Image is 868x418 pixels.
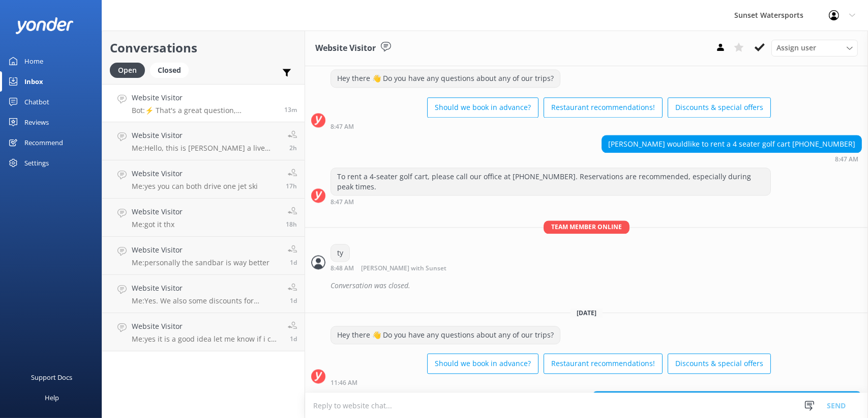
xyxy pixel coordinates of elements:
h2: Conversations [110,38,297,58]
p: Me: personally the sandbar is way better [132,258,270,267]
div: Settings [24,153,49,173]
button: Discounts & special offers [668,97,771,118]
span: Aug 29 2025 07:13am (UTC -05:00) America/Cancun [290,335,297,343]
a: Website VisitorMe:personally the sandbar is way better1d [102,237,305,275]
h4: Website Visitor [132,244,270,256]
button: Restaurant recommendations! [544,97,663,118]
div: Aug 28 2025 07:47am (UTC -05:00) America/Cancun [602,155,862,162]
a: Open [110,64,150,75]
button: Should we book in advance? [427,353,538,374]
h4: Website Visitor [132,283,280,294]
img: yonder-white-logo.png [15,17,74,34]
div: Closed [150,63,189,78]
div: Assign User [771,40,858,56]
div: Aug 30 2025 10:46am (UTC -05:00) America/Cancun [331,379,771,386]
div: 2025-08-28T12:49:22.247 [311,277,862,294]
p: Me: Hello, this is [PERSON_NAME] a live agent with Sunset Watersports the jets skis are in a desi... [132,144,280,153]
span: Aug 29 2025 04:16pm (UTC -05:00) America/Cancun [286,220,297,229]
a: Closed [150,64,194,75]
strong: 8:47 AM [835,156,858,162]
strong: 8:47 AM [331,199,354,205]
a: Website VisitorMe:Yes. We also some discounts for September. When will you be in [GEOGRAPHIC_DATA... [102,275,305,313]
div: Aug 28 2025 07:47am (UTC -05:00) America/Cancun [331,198,771,205]
p: Me: Yes. We also some discounts for September. When will you be in [GEOGRAPHIC_DATA]? [132,296,280,305]
h4: Website Visitor [132,130,280,141]
div: Hey there 👋 Do you have any questions about any of our trips? [331,70,560,87]
div: [PERSON_NAME] wouldlike to rent a 4 seater golf cart [PHONE_NUMBER] [602,135,861,153]
span: [PERSON_NAME] with Sunset [361,265,446,272]
p: Me: yes it is a good idea let me know if i can be of any help deciding which trip [132,335,280,344]
span: Aug 29 2025 05:17pm (UTC -05:00) America/Cancun [286,182,297,190]
a: Website VisitorMe:got it thx18h [102,199,305,237]
p: Me: got it thx [132,220,183,229]
div: ty [331,244,349,262]
h4: Website Visitor [132,321,280,332]
h4: Website Visitor [132,92,277,103]
div: To rent a 4-seater golf cart, please call our office at [PHONE_NUMBER]. Reservations are recommen... [331,168,770,195]
div: Recommend [24,132,63,153]
span: Aug 29 2025 10:56am (UTC -05:00) America/Cancun [290,258,297,267]
div: Inbox [24,71,43,92]
a: Website VisitorMe:yes it is a good idea let me know if i can be of any help deciding which trip1d [102,313,305,351]
button: Restaurant recommendations! [544,353,663,374]
div: Chatbot [24,92,49,112]
div: Help [45,387,59,408]
h4: Website Visitor [132,206,183,217]
p: Me: yes you can both drive one jet ski [132,182,258,191]
span: Aug 30 2025 10:46am (UTC -05:00) America/Cancun [284,105,297,114]
div: Aug 28 2025 07:48am (UTC -05:00) America/Cancun [331,264,480,272]
a: Website VisitorMe:yes you can both drive one jet ski17h [102,160,305,199]
div: Please call [PERSON_NAME] would like to rent a 4 seater [PHONE_NUMBER] [592,392,861,409]
div: Support Docs [32,367,73,387]
p: Bot: ⚡ That's a great question, unfortunately I do not know the answer. I'm going to reach out to... [132,106,277,115]
strong: 8:47 AM [331,124,354,130]
button: Discounts & special offers [668,353,771,374]
div: Hey there 👋 Do you have any questions about any of our trips? [331,326,560,344]
a: Website VisitorMe:Hello, this is [PERSON_NAME] a live agent with Sunset Watersports the jets skis... [102,122,305,160]
h3: Website Visitor [315,42,376,55]
span: Team member online [544,220,630,233]
button: Should we book in advance? [427,97,538,118]
div: Open [110,63,145,78]
strong: 8:48 AM [331,265,354,272]
span: Aug 30 2025 08:38am (UTC -05:00) America/Cancun [289,144,297,152]
div: Aug 28 2025 07:47am (UTC -05:00) America/Cancun [331,123,771,130]
strong: 11:46 AM [331,380,357,386]
span: [DATE] [571,309,603,317]
a: Website VisitorBot:⚡ That's a great question, unfortunately I do not know the answer. I'm going t... [102,84,305,122]
div: Reviews [24,112,49,132]
div: Home [24,51,43,71]
span: Assign user [776,42,816,53]
span: Aug 29 2025 09:37am (UTC -05:00) America/Cancun [290,296,297,305]
div: Conversation was closed. [331,277,862,294]
h4: Website Visitor [132,168,258,179]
